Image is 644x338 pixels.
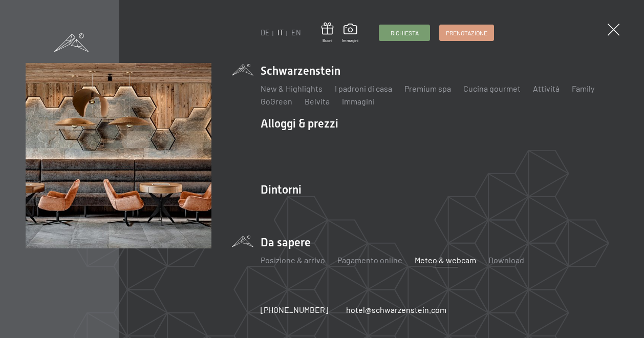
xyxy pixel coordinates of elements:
[572,83,594,93] a: Family
[261,28,270,37] a: DE
[533,83,560,93] a: Attività
[446,29,487,37] span: Prenotazione
[404,83,451,93] a: Premium spa
[415,255,476,265] a: Meteo & webcam
[261,83,323,93] a: New & Highlights
[321,38,333,44] span: Buoni
[335,83,392,93] a: I padroni di casa
[337,255,402,265] a: Pagamento online
[463,83,521,93] a: Cucina gourmet
[342,24,358,43] a: Immagini
[291,28,301,37] a: EN
[391,29,419,37] span: Richiesta
[342,96,375,106] a: Immagini
[261,305,328,314] span: [PHONE_NUMBER]
[346,304,446,315] a: hotel@schwarzenstein.com
[26,63,211,248] img: [Translate to Italienisch:]
[277,28,284,37] a: IT
[261,255,325,265] a: Posizione & arrivo
[261,96,292,106] a: GoGreen
[321,23,333,44] a: Buoni
[261,304,328,315] a: [PHONE_NUMBER]
[305,96,330,106] a: Belvita
[440,25,493,40] a: Prenotazione
[488,255,524,265] a: Download
[379,25,430,40] a: Richiesta
[342,38,358,44] span: Immagini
